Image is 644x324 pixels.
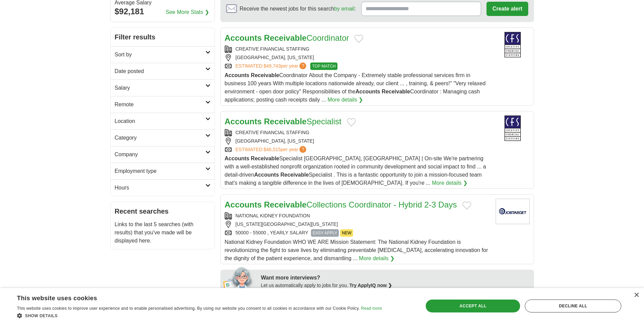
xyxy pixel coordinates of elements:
[254,172,279,178] strong: Accounts
[115,117,205,125] h2: Location
[347,118,356,126] button: Add to favorite jobs
[225,72,486,103] span: Coordinator About the Company - Extremely stable professional services firm in business 100 years...
[111,113,215,129] a: Location
[236,62,308,70] a: ESTIMATED:$49,743per year?
[225,156,486,186] span: Specialist [GEOGRAPHIC_DATA], [GEOGRAPHIC_DATA] | On-site We're partnering with a well-establishe...
[504,7,637,77] iframe: Sign in with Google Dialog
[251,72,279,78] strong: Receivable
[17,292,365,302] div: This website uses cookies
[264,117,307,126] strong: Receivable
[354,35,363,43] button: Add to favorite jobs
[334,6,354,12] a: by email
[263,147,281,152] span: $46,515
[263,63,281,69] span: $49,743
[634,293,639,298] div: Close
[264,200,307,209] strong: Receivable
[251,156,279,161] strong: Receivable
[311,229,339,237] span: EASY APPLY
[115,206,210,216] h2: Recent searches
[328,96,363,104] a: More details ❯
[355,89,380,94] strong: Accounts
[111,96,215,113] a: Remote
[361,306,382,311] a: Read more, opens a new window
[299,62,306,69] span: ?
[225,200,457,209] a: Accounts ReceivableCollections Coordinator - Hybrid 2-3 Days
[280,172,309,178] strong: Receivable
[225,33,262,42] strong: Accounts
[359,254,394,263] a: More details ❯
[261,282,530,289] div: Let us automatically apply to jobs for you.
[223,266,256,293] img: apply-iq-scientist.png
[225,156,250,161] strong: Accounts
[299,146,306,153] span: ?
[225,212,490,219] div: NATIONAL KIDNEY FOUNDATION
[264,33,307,42] strong: Receivable
[115,5,210,18] div: $92,181
[349,283,392,288] a: Try ApplyIQ now ❯
[111,46,215,63] a: Sort by
[115,84,205,92] h2: Salary
[17,306,360,311] span: This website uses cookies to improve user experience and to enable personalised advertising. By u...
[225,117,342,126] a: Accounts ReceivableSpecialist
[115,67,205,75] h2: Date posted
[115,184,205,192] h2: Hours
[111,79,215,96] a: Salary
[225,229,490,237] div: 50000 - 55000 , YEARLY SALARY
[166,8,209,16] a: See More Stats ❯
[115,167,205,175] h2: Employment type
[111,63,215,79] a: Date posted
[111,146,215,163] a: Company
[111,163,215,179] a: Employment type
[225,72,250,78] strong: Accounts
[340,229,353,237] span: NEW
[225,54,490,61] div: [GEOGRAPHIC_DATA], [US_STATE]
[426,300,520,312] div: Accept all
[496,32,530,57] img: Creative Financial Staffing logo
[236,146,308,153] a: ESTIMATED:$46,515per year?
[17,312,382,319] div: Show details
[496,199,530,224] img: Company logo
[382,89,410,94] strong: Receivable
[225,33,349,42] a: Accounts ReceivableCoordinator
[496,115,530,141] img: Creative Financial Staffing logo
[310,62,337,70] span: TOP MATCH
[115,150,205,159] h2: Company
[240,5,356,13] span: Receive the newest jobs for this search :
[111,28,215,46] h2: Filter results
[225,200,262,209] strong: Accounts
[115,51,205,59] h2: Sort by
[486,2,528,16] button: Create alert
[261,274,530,282] div: Want more interviews?
[432,179,467,187] a: More details ❯
[115,220,210,245] p: Links to the last 5 searches (with results) that you've made will be displayed here.
[225,239,488,261] span: National Kidney Foundation WHO WE ARE Mission Statement: The National Kidney Foundation is revolu...
[225,138,490,145] div: [GEOGRAPHIC_DATA], [US_STATE]
[115,134,205,142] h2: Category
[115,101,205,109] h2: Remote
[225,221,490,228] div: [US_STATE][GEOGRAPHIC_DATA][US_STATE]
[111,179,215,196] a: Hours
[462,201,471,210] button: Add to favorite jobs
[225,117,262,126] strong: Accounts
[525,300,621,312] div: Decline all
[25,313,58,318] span: Show details
[236,130,310,135] a: CREATIVE FINANCIAL STAFFING
[236,46,310,52] a: CREATIVE FINANCIAL STAFFING
[111,129,215,146] a: Category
